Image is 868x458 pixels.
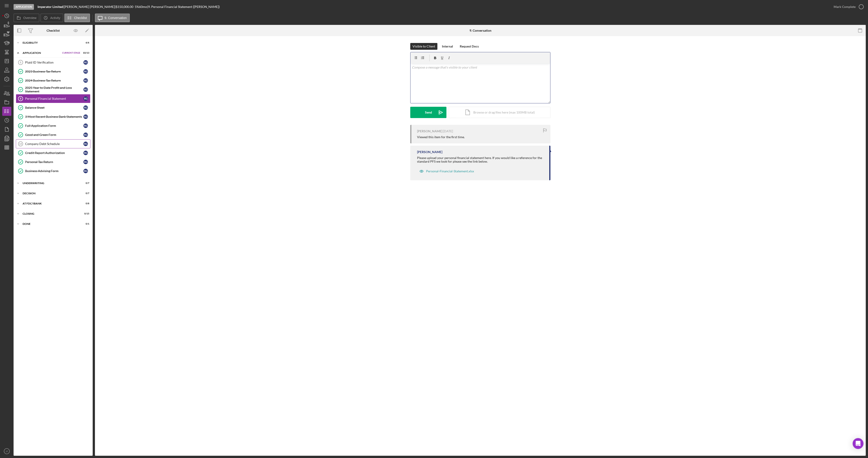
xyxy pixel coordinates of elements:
label: Activity [50,16,60,20]
div: Done [23,223,78,225]
div: 5 % [135,5,139,9]
button: Personal-Financial-Statement.xlsx [417,167,476,176]
div: R G [83,123,88,128]
div: Personal Tax Return [25,160,83,164]
div: Closing [23,212,78,215]
div: Personal-Financial-Statement.xlsx [426,169,474,173]
div: R G [83,114,88,119]
div: Mark Complete [834,2,856,11]
div: R G [83,69,88,74]
div: 0 / 1 [81,223,89,225]
div: R G [83,87,88,92]
div: | 9. Personal Financial Statement ([PERSON_NAME]) [147,5,220,9]
a: Personal Tax ReturnRG [16,157,90,166]
div: R G [83,60,88,65]
tspan: 9 [20,97,21,100]
div: Internal [442,43,453,50]
div: [PERSON_NAME] [PERSON_NAME] | [64,5,116,9]
div: 10 / 13 [81,52,89,54]
a: 2024 Business Tax ReturnRG [16,76,90,85]
div: R G [83,151,88,155]
a: 2025 Year to Date Profit and Loss StatementRG [16,85,90,94]
tspan: 14 [19,142,22,145]
div: Good and Green Form [25,133,83,137]
button: Send [410,107,446,118]
div: At FDC/iBank [23,202,78,205]
a: Good and Green FormRG [16,130,90,139]
button: Request Docs [458,43,481,50]
a: 14Company Debt ScheduleRG [16,139,90,148]
div: Personal Financial Statement [25,97,83,100]
div: 6 / 6 [81,41,89,44]
a: Full Application FormRG [16,121,90,130]
div: $150,000.00 [116,5,135,9]
div: R G [83,96,88,101]
label: Overview [23,16,36,20]
a: Balance SheetRG [16,103,90,112]
div: 0 / 7 [81,182,89,185]
button: Overview [14,14,39,22]
div: 60 mo [139,5,147,9]
div: Send [425,107,432,118]
div: 0 / 8 [81,202,89,205]
div: Decision [23,192,78,195]
div: Credit Report Authorization [25,151,83,155]
div: Application [23,52,60,54]
b: Imperator Limited [38,5,63,9]
div: Open Intercom Messenger [853,438,863,449]
div: 9. Conversation [469,29,491,32]
button: JT [2,447,11,456]
div: Request Docs [460,43,479,50]
text: JT [6,450,8,453]
a: Business Advising FormRG [16,166,90,176]
div: Business Advising Form [25,169,83,173]
label: 9. Conversation [105,16,127,20]
a: Credit Report AuthorizationRG [16,148,90,157]
div: 3 Most Recent Business Bank Statements [25,115,83,119]
div: Underwriting [23,182,78,185]
div: Full Application Form [25,124,83,128]
span: Current Stage [62,52,80,54]
div: R G [83,142,88,146]
button: Checklist [64,14,90,22]
div: Viewed this item for the first time. [417,135,465,139]
label: Checklist [74,16,87,20]
button: Internal [440,43,455,50]
a: 9Personal Financial StatementRG [16,94,90,103]
button: Visible to Client [410,43,437,50]
div: 2025 Year to Date Profit and Loss Statement [25,86,83,93]
button: 9. Conversation [95,14,130,22]
div: Balance Sheet [25,106,83,109]
div: Company Debt Schedule [25,142,83,146]
div: 2023 Business Tax Return [25,70,83,73]
div: Visible to Client [413,43,435,50]
button: Mark Complete [829,2,866,11]
div: R G [83,78,88,83]
a: 5Plaid ID VerificationRG [16,58,90,67]
button: Activity [40,14,63,22]
div: [PERSON_NAME] [417,150,442,154]
div: [PERSON_NAME] [417,129,442,133]
div: Please upload your personal financial statement here. If you would like a reference for the stand... [417,156,545,163]
tspan: 5 [20,61,21,64]
div: Eligibility [23,41,78,44]
div: Plaid ID Verification [25,61,83,64]
div: Application [14,4,34,10]
a: 2023 Business Tax ReturnRG [16,67,90,76]
time: 2025-08-13 15:35 [443,129,453,133]
div: R G [83,105,88,110]
div: Checklist [47,29,60,32]
div: 0 / 7 [81,192,89,195]
div: R G [83,133,88,137]
div: R G [83,169,88,173]
div: 2024 Business Tax Return [25,79,83,82]
a: 3 Most Recent Business Bank StatementsRG [16,112,90,121]
div: | [38,5,64,9]
div: R G [83,160,88,164]
div: 0 / 15 [81,212,89,215]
